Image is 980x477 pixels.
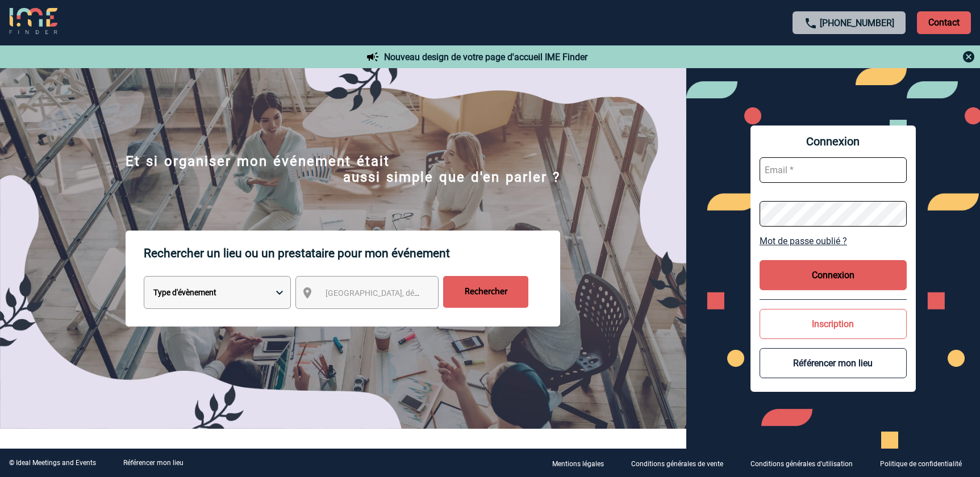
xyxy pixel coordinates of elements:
input: Rechercher [443,276,528,308]
div: © Ideal Meetings and Events [9,459,96,467]
img: call-24-px.png [804,16,818,30]
a: Mentions légales [543,458,622,468]
p: Politique de confidentialité [880,460,962,468]
a: [PHONE_NUMBER] [820,18,894,28]
a: Mot de passe oublié ? [760,236,907,246]
a: Conditions générales de vente [622,458,741,468]
a: Conditions générales d'utilisation [741,458,871,468]
span: [GEOGRAPHIC_DATA], département, région... [326,288,483,298]
p: Mentions légales [552,460,604,468]
button: Inscription [760,309,907,339]
a: Référencer mon lieu [123,459,184,467]
p: Rechercher un lieu ou un prestataire pour mon événement [144,231,560,276]
span: Connexion [760,135,907,148]
input: Email * [760,157,907,183]
p: Conditions générales d'utilisation [750,460,853,468]
button: Connexion [760,260,907,290]
button: Référencer mon lieu [760,348,907,378]
p: Contact [917,11,971,34]
p: Conditions générales de vente [631,460,723,468]
a: Politique de confidentialité [871,458,980,468]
